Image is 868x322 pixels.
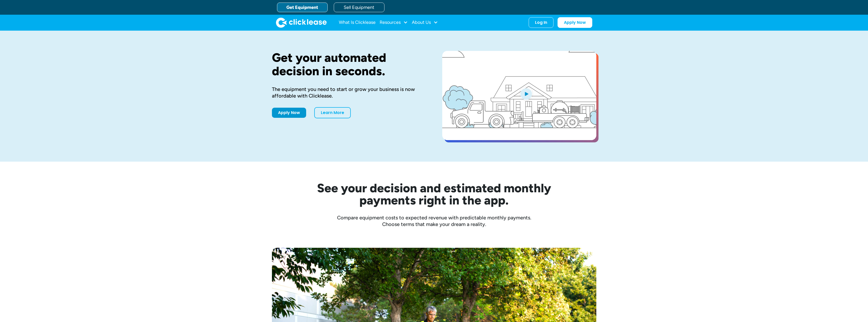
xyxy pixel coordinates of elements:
[276,17,327,28] a: home
[535,20,547,25] div: Log In
[272,86,426,99] div: The equipment you need to start or grow your business is now affordable with Clicklease.
[442,51,596,140] a: open lightbox
[558,17,592,28] a: Apply Now
[276,17,327,28] img: Clicklease logo
[272,214,596,228] div: Compare equipment costs to expected revenue with predictable monthly payments. Choose terms that ...
[272,51,426,78] h1: Get your automated decision in seconds.
[272,108,306,118] a: Apply Now
[292,182,576,206] h2: See your decision and estimated monthly payments right in the app.
[380,17,408,28] div: Resources
[339,17,376,28] a: What Is Clicklease
[314,107,351,118] a: Learn More
[519,87,533,101] img: Blue play button logo on a light blue circular background
[334,3,384,12] a: Sell Equipment
[277,3,328,12] a: Get Equipment
[412,17,438,28] div: About Us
